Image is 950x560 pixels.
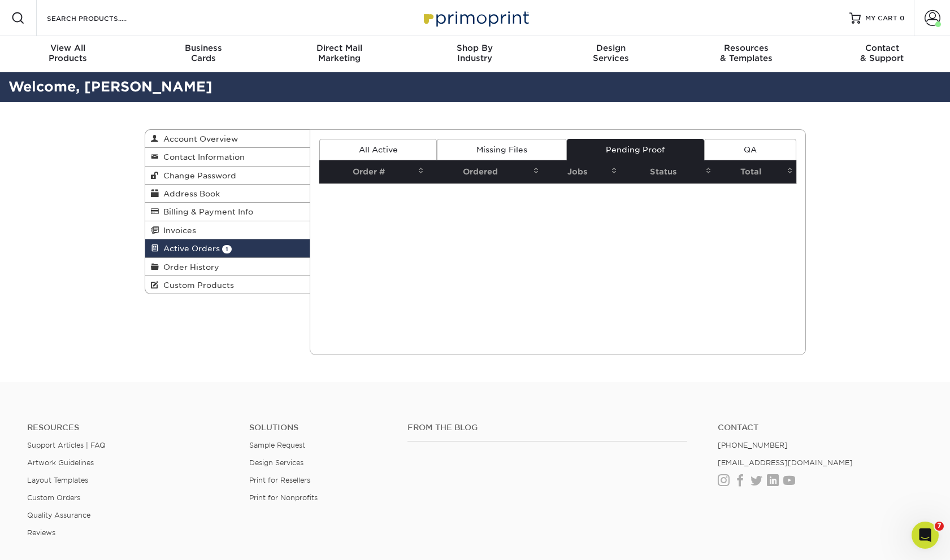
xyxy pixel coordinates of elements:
a: [PHONE_NUMBER] [718,441,788,449]
span: Contact [814,43,950,53]
a: Support Articles | FAQ [27,441,106,449]
th: Jobs [543,160,621,183]
h4: From the Blog [407,423,688,432]
span: 0 [900,14,905,22]
a: Quality Assurance [27,511,90,519]
img: Primoprint [419,6,532,30]
a: Resources& Templates [679,36,814,72]
a: Layout Templates [27,476,88,484]
a: Sample Request [249,441,305,449]
a: [EMAIL_ADDRESS][DOMAIN_NAME] [718,458,853,467]
span: Invoices [159,226,196,235]
iframe: Intercom live chat [912,522,939,549]
span: Design [543,43,679,53]
span: Active Orders [159,244,220,253]
a: Active Orders 1 [145,239,310,257]
div: Services [543,43,679,63]
a: QA [704,139,796,160]
th: Total [715,160,796,183]
a: Direct MailMarketing [271,36,407,72]
a: Order History [145,258,310,276]
a: Address Book [145,185,310,203]
a: Contact& Support [814,36,950,72]
a: Shop ByIndustry [407,36,543,72]
a: Print for Nonprofits [249,493,318,502]
a: Pending Proof [567,139,704,160]
a: Custom Orders [27,493,80,502]
span: Resources [679,43,814,53]
span: Custom Products [159,281,234,290]
a: Print for Resellers [249,476,310,484]
a: BusinessCards [136,36,271,72]
span: Business [136,43,271,53]
a: Invoices [145,221,310,239]
a: DesignServices [543,36,679,72]
div: & Support [814,43,950,63]
span: Address Book [159,189,220,198]
span: Contact Information [159,152,245,161]
a: Contact [718,423,923,432]
a: Billing & Payment Info [145,203,310,221]
span: Shop By [407,43,543,53]
h4: Resources [27,423,232,432]
span: Billing & Payment Info [159,207,253,216]
input: SEARCH PRODUCTS..... [46,11,156,25]
th: Order # [319,160,427,183]
th: Ordered [427,160,543,183]
a: Contact Information [145,148,310,166]
a: Custom Products [145,276,310,294]
div: Industry [407,43,543,63]
h4: Solutions [249,423,391,432]
span: MY CART [865,14,897,23]
a: Account Overview [145,130,310,148]
span: Account Overview [159,134,238,143]
a: Missing Files [437,139,566,160]
span: Order History [159,262,219,272]
a: Design Services [249,458,303,467]
span: Change Password [159,171,236,180]
a: Artwork Guidelines [27,458,94,467]
span: 7 [935,522,944,531]
span: 1 [222,245,232,253]
div: Marketing [271,43,407,63]
div: & Templates [679,43,814,63]
a: All Active [319,139,437,160]
span: Direct Mail [271,43,407,53]
div: Cards [136,43,271,63]
a: Change Password [145,167,310,185]
th: Status [621,160,715,183]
